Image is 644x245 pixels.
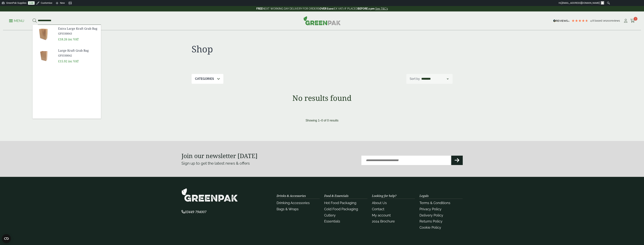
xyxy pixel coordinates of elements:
[68,59,79,63] span: inc VAT
[58,48,98,57] a: Large Kraft Grab Bag GP3330042
[58,59,67,63] span: £15.92
[553,20,570,22] img: REVIEWS.io
[9,19,24,23] p: Menu
[181,210,206,214] span: 03449 794007
[33,25,55,43] img: GP3330043
[419,225,441,229] a: Cookie Policy
[181,188,238,202] img: GreenPak Supplies
[324,201,356,205] a: Hot Food Packaging
[277,201,310,205] a: Drinking Accessories
[410,77,420,81] p: Sort by
[181,93,463,103] h1: No results found
[303,16,341,25] img: GreenPak Supplies
[319,7,333,10] strong: OVER £100
[372,207,384,211] a: Contact
[2,234,11,243] button: Open CMP widget
[28,1,35,5] a: Live
[68,37,79,41] span: inc VAT
[634,17,637,21] span: 3
[58,37,67,41] span: £18.26
[419,207,441,211] a: Privacy Policy
[375,7,388,10] a: See T&C's
[611,19,620,22] span: reviews
[33,47,55,65] img: GP3330042
[58,32,98,35] span: GP3330043
[277,207,299,211] a: Bags & Wraps
[561,2,600,4] span: [EMAIL_ADDRESS][DOMAIN_NAME]
[324,213,336,217] a: Cutlery
[623,19,628,23] i: My Account
[256,7,262,10] strong: FREE
[419,213,443,217] a: Delivery Policy
[595,19,606,22] span: Based on
[419,219,442,223] a: Returns Policy
[606,19,611,22] span: 200
[58,54,98,57] span: GP3330042
[372,219,395,223] a: 2024 Brochure
[630,19,635,23] i: Cart
[181,210,206,214] a: 03449 794007
[372,201,387,205] a: About Us
[630,18,635,24] a: 3
[58,26,98,31] span: Extra Large Kraft Grab Bag
[571,19,588,22] div: 4.79 Stars
[372,213,391,217] a: My account
[421,77,449,81] select: Shop order
[419,201,450,205] a: Terms & Conditions
[9,19,24,22] a: Menu
[58,48,98,53] span: Large Kraft Grab Bag
[181,160,308,166] p: Sign up to get the latest news & offers
[195,77,214,81] p: Categories
[324,207,358,211] a: Cold Food Packaging
[306,118,338,123] p: Showing 1–0 of 0 results
[58,26,98,35] a: Extra Large Kraft Grab Bag GP3330043
[181,152,258,160] strong: Join our newsletter [DATE]
[358,7,375,10] strong: BEFORE 2 pm
[192,44,322,54] h1: Shop
[324,219,340,223] a: Essentials
[590,19,595,22] span: 4.8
